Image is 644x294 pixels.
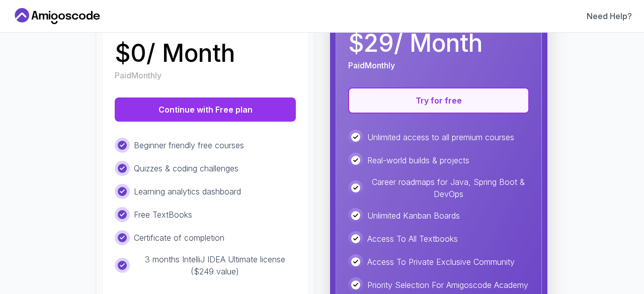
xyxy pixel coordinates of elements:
[367,176,529,200] p: Career roadmaps for Java, Spring Boot & DevOps
[134,139,244,151] p: Beginner friendly free courses
[348,59,395,71] p: Paid Monthly
[115,41,235,65] p: $ 0 / Month
[367,256,515,268] p: Access To Private Exclusive Community
[134,209,192,221] p: Free TextBooks
[367,210,460,222] p: Unlimited Kanban Boards
[367,131,514,143] p: Unlimited access to all premium courses
[134,185,241,198] p: Learning analytics dashboard
[367,154,469,166] p: Real-world builds & projects
[134,232,224,244] p: Certificate of completion
[348,31,482,55] p: $ 29 / Month
[134,253,296,277] p: 3 months IntelliJ IDEA Ultimate license ($249 value)
[348,87,529,114] button: Try for free
[134,162,238,174] p: Quizzes & coding challenges
[115,97,296,122] button: Continue with Free plan
[367,233,458,245] p: Access To All Textbooks
[115,69,162,81] p: Paid Monthly
[587,10,632,22] a: Need Help?
[367,279,528,291] p: Priority Selection For Amigoscode Academy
